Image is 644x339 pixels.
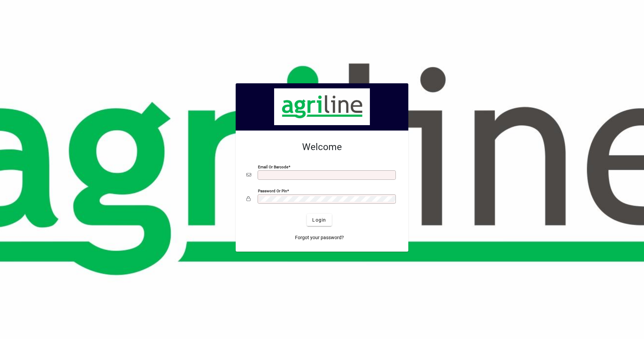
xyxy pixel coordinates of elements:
[312,217,326,224] span: Login
[258,165,288,169] mat-label: Email or Barcode
[258,189,287,193] mat-label: Password or Pin
[295,234,344,241] span: Forgot your password?
[307,214,331,226] button: Login
[246,141,398,153] h2: Welcome
[292,231,347,244] a: Forgot your password?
